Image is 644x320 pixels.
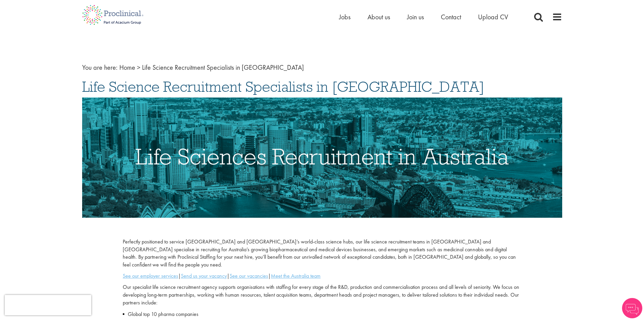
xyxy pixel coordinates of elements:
[82,63,118,72] span: You are here:
[367,13,390,21] a: About us
[478,13,508,21] a: Upload CV
[123,238,521,269] p: Perfectly positioned to service [GEOGRAPHIC_DATA] and [GEOGRAPHIC_DATA]’s world-class science hub...
[142,63,304,72] span: Life Science Recruitment Specialists in [GEOGRAPHIC_DATA]
[230,272,268,279] a: See our vacancies
[123,272,178,279] a: See our employer services
[123,272,521,280] p: | | |
[181,272,227,279] a: Send us your vacancy
[123,283,521,307] p: Our specialist life science recruitment agency supports organisations with staffing for every sta...
[339,13,351,21] a: Jobs
[123,310,521,318] li: Global top 10 pharma companies
[622,298,642,318] img: Chatbot
[119,63,135,72] a: breadcrumb link
[82,78,484,96] span: Life Science Recruitment Specialists in [GEOGRAPHIC_DATA]
[137,63,140,72] span: >
[407,13,424,21] a: Join us
[82,98,562,218] img: Life Sciences Recruitment in Australia
[271,272,320,279] a: Meet the Australia team
[441,13,461,21] a: Contact
[5,295,91,315] iframe: reCAPTCHA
